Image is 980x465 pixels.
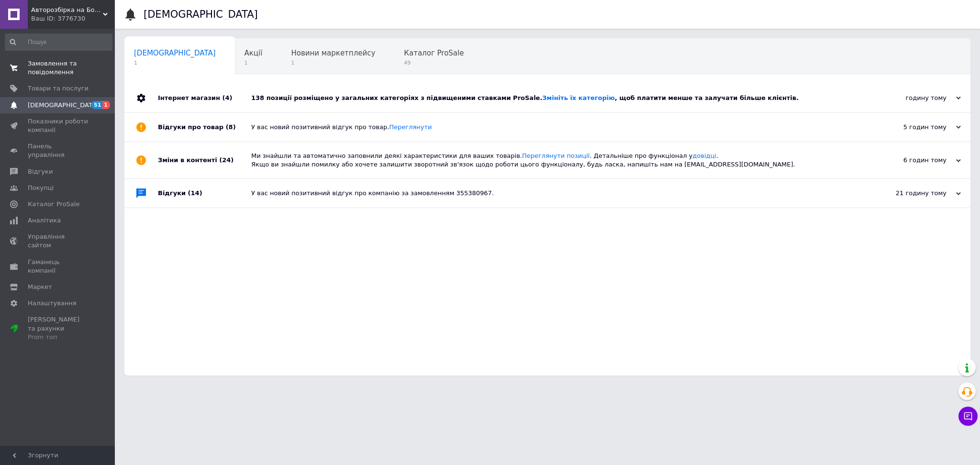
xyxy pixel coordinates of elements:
[28,101,99,110] span: [DEMOGRAPHIC_DATA]
[28,142,89,159] span: Панель управління
[28,299,77,308] span: Налаштування
[28,200,79,209] span: Каталог ProSale
[144,9,258,20] h1: [DEMOGRAPHIC_DATA]
[522,152,590,159] a: Переглянути позиції
[291,49,375,57] span: Новини маркетплейсу
[404,49,464,57] span: Каталог ProSale
[102,101,110,109] span: 1
[28,283,52,291] span: Маркет
[158,142,251,178] div: Зміни в контенті
[28,59,89,77] span: Замовлення та повідомлення
[389,123,432,131] a: Переглянути
[31,6,103,14] span: Авторозбірка на Богатирській Mitsubishi
[291,59,375,66] span: 1
[91,101,102,109] span: 51
[219,156,234,164] span: (24)
[865,94,961,102] div: годину тому
[28,315,89,342] span: [PERSON_NAME] та рахунки
[251,94,865,102] div: 138 позиції розміщено у загальних категоріях з підвищеними ставками ProSale. , щоб платити менше ...
[865,123,961,132] div: 5 годин тому
[865,156,961,165] div: 6 годин тому
[158,179,251,208] div: Відгуки
[28,184,54,192] span: Покупці
[134,59,216,66] span: 1
[28,258,89,275] span: Гаманець компанії
[404,59,464,66] span: 49
[251,123,865,132] div: У вас новий позитивний відгук про товар.
[158,113,251,142] div: Відгуки про товар
[134,49,216,57] span: [DEMOGRAPHIC_DATA]
[28,232,89,250] span: Управління сайтом
[222,94,232,101] span: (4)
[245,49,263,57] span: Акції
[28,167,53,176] span: Відгуки
[251,189,865,198] div: У вас новий позитивний відгук про компанію за замовленням 355380967.
[5,33,112,51] input: Пошук
[865,189,961,198] div: 21 годину тому
[226,123,236,131] span: (8)
[692,152,716,159] a: довідці
[158,84,251,112] div: Інтернет магазин
[542,94,614,101] a: Змініть їх категорію
[28,84,89,93] span: Товари та послуги
[188,189,202,197] span: (14)
[28,333,89,342] div: Prom топ
[28,216,61,225] span: Аналітика
[251,152,865,169] div: Ми знайшли та автоматично заповнили деякі характеристики для ваших товарів. . Детальніше про функ...
[28,117,89,134] span: Показники роботи компанії
[31,14,115,23] div: Ваш ID: 3776730
[958,407,978,426] button: Чат з покупцем
[245,59,263,66] span: 1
